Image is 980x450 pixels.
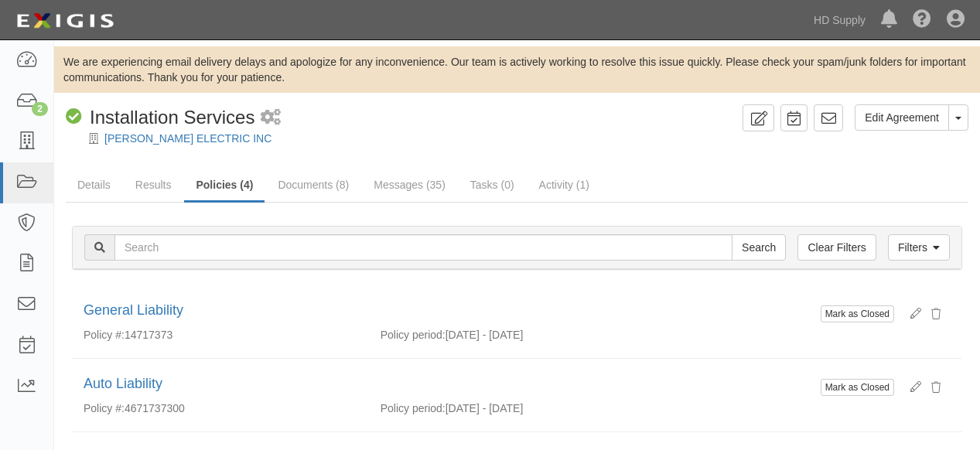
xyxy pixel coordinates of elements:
button: Mark as Closed [821,379,894,396]
div: [DATE] - [DATE] [369,327,962,343]
a: Results [124,169,183,200]
a: Documents (8) [266,169,360,200]
div: 2 [32,102,48,116]
a: Tasks (0) [459,169,526,200]
a: [PERSON_NAME] ELECTRIC INC [104,132,271,145]
a: Details [66,169,122,200]
a: Filters [888,234,950,261]
span: Installation Services [90,107,254,128]
a: Messages (35) [362,169,457,200]
p: Policy #: [84,327,125,343]
a: Edit policy [899,305,921,321]
i: 1 scheduled workflow [261,110,281,126]
a: Policies (4) [184,169,265,203]
a: Edit policy [899,379,921,394]
button: Delete Policy [921,374,951,401]
div: We are experiencing email delivery delays and apologize for any inconvenience. Our team is active... [54,54,980,85]
a: Edit Agreement [855,104,949,131]
img: logo-5460c22ac91f19d4615b14bd174203de0afe785f0fc80cf4dbbc73dc1793850b.png [12,7,118,35]
a: Auto Liability [84,376,162,391]
i: Help Center - Complianz [913,11,931,29]
a: General Liability [84,302,183,318]
p: Policy period: [381,327,446,343]
button: Mark as Closed [821,305,894,322]
p: Policy #: [84,401,125,416]
a: Activity (1) [528,169,601,200]
button: Delete Policy [921,301,951,327]
i: Compliant [66,109,82,125]
a: Clear Filters [797,234,876,261]
input: Search [732,234,786,261]
div: [DATE] - [DATE] [369,401,962,416]
div: 4671737300 [72,401,369,416]
div: 14717373 [72,327,369,343]
p: Policy period: [381,401,446,416]
div: Installation Services [66,104,254,131]
input: Search [114,234,732,261]
a: HD Supply [806,5,873,36]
